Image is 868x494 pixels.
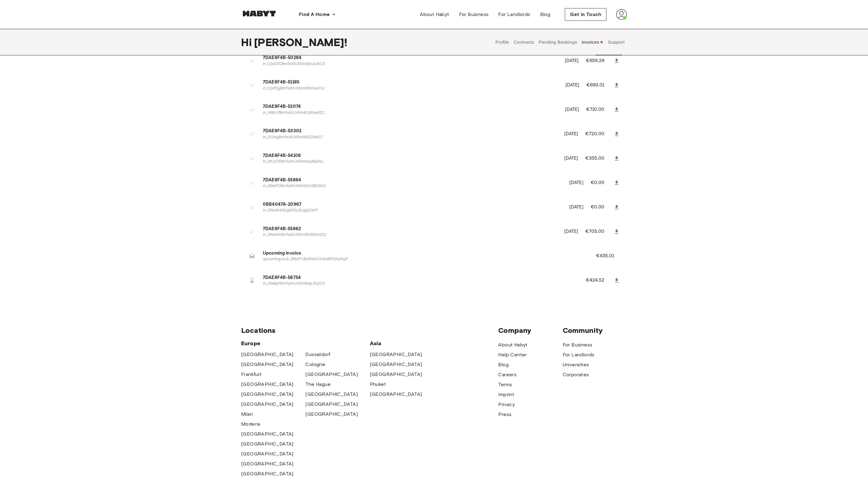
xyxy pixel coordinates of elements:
[241,440,294,448] a: [GEOGRAPHIC_DATA]
[263,257,582,262] p: upcoming+sub_1RkoPCBmfaWUX5m8PZWaRyrT
[263,250,582,257] span: Upcoming Invoice
[263,110,558,116] p: in_1R8tc7BmfaWUX5m8CdlXwRZZ
[493,29,627,55] div: user profile tabs
[263,79,558,86] span: 7DAE8F4B-51185
[498,351,527,358] a: Help Center
[370,361,422,368] span: [GEOGRAPHIC_DATA]
[616,9,627,20] img: avatar
[498,371,517,378] a: Careers
[241,371,262,378] a: Frankfurt
[565,58,579,64] p: [DATE]
[569,180,583,186] p: [DATE]
[570,11,601,18] span: Get in Touch
[415,8,454,20] a: About Habyt
[591,179,612,186] p: €0.00
[299,11,330,18] span: Find A Home
[263,232,557,238] p: in_1RkoNXBmfaWUX5m8935GmZIQ
[305,381,331,388] a: The Hague
[596,252,622,260] p: €435.01
[454,8,494,20] a: For Business
[513,29,535,55] button: Contracts
[498,341,527,349] a: About Habyt
[263,103,558,110] span: 7DAE8F4B-52074
[263,274,571,281] span: 7DAE8F4B-56754
[607,29,625,55] button: Support
[241,340,370,347] span: Europe
[241,401,294,408] a: [GEOGRAPHIC_DATA]
[263,128,557,135] span: 7DAE8F4B-53302
[305,361,325,368] a: Cologne
[565,82,580,89] p: [DATE]
[241,411,253,418] a: Milan
[263,208,562,214] p: in_1RkoNHHDgMiG1JDojjqC1ItP
[563,341,593,349] span: For Business
[535,8,555,20] a: Blog
[263,177,562,184] span: 7DAE8F4B-55864
[241,460,294,467] a: [GEOGRAPHIC_DATA]
[263,55,558,61] span: 7DAE8F4B-50284
[305,411,358,418] a: [GEOGRAPHIC_DATA]
[585,130,612,138] p: €720.00
[263,281,571,287] p: in_1RsBpFBmfaWUX5m8InpJSQC0
[498,411,511,418] a: Press
[370,381,386,388] a: Phuket
[563,361,589,368] span: Universities
[370,391,422,398] a: [GEOGRAPHIC_DATA]
[263,61,558,67] p: in_1QoD7CBmfaWUX5m8jKuoJ6CE
[370,340,434,347] span: Asia
[565,8,606,21] button: Get in Touch
[241,351,294,358] span: [GEOGRAPHIC_DATA]
[370,351,422,358] a: [GEOGRAPHIC_DATA]
[241,421,260,428] span: Modena
[586,106,612,113] p: €710.00
[564,131,578,138] p: [DATE]
[495,29,510,55] button: Profile
[540,11,551,18] span: Blog
[563,326,627,335] span: Community
[305,391,358,398] a: [GEOGRAPHIC_DATA]
[498,361,509,368] a: Blog
[498,401,515,408] a: Privacy
[591,204,612,211] p: €0.00
[241,470,294,477] a: [GEOGRAPHIC_DATA]
[498,391,514,398] a: Imprint
[241,391,294,398] a: [GEOGRAPHIC_DATA]
[241,326,498,335] span: Locations
[305,351,330,358] a: Dusseldorf
[305,401,358,408] span: [GEOGRAPHIC_DATA]
[563,351,595,358] a: For Landlords
[569,204,583,211] p: [DATE]
[263,159,557,165] p: in_1RUzOfBmfaWUX5m8izaRp95L
[263,135,557,140] p: in_1RJlngBmfaWUX5m8dQ2Inb07
[241,361,294,368] a: [GEOGRAPHIC_DATA]
[564,228,578,235] p: [DATE]
[370,371,422,378] span: [GEOGRAPHIC_DATA]
[493,8,535,20] a: For Landlords
[586,57,612,64] p: €659.29
[241,36,254,48] span: Hi
[263,86,558,92] p: in_1QxfGyBmfaWUX5m8h9OwvCvI
[263,201,562,208] span: 0BB40476-20967
[498,381,512,388] span: Terms
[241,450,294,458] span: [GEOGRAPHIC_DATA]
[294,8,341,20] button: Find A Home
[563,371,589,378] span: Corporates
